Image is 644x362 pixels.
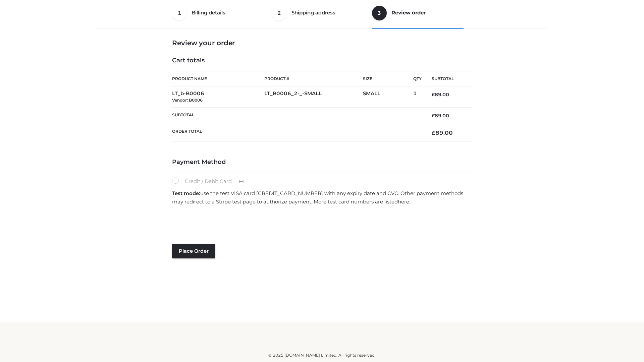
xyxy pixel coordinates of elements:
th: Subtotal [172,107,422,124]
a: here [398,198,409,205]
bdi: 89.00 [432,129,453,136]
td: LT_B0006_2-_-SMALL [264,86,363,108]
label: Credit / Debit Card [172,177,251,186]
th: Qty [413,71,422,86]
th: Product # [264,71,363,86]
td: 1 [413,86,422,108]
span: £ [432,113,435,119]
td: SMALL [363,86,413,108]
td: LT_b-B0006 [172,86,264,108]
th: Product Name [172,71,264,86]
img: Credit / Debit Card [235,178,248,186]
th: Size [363,71,410,86]
h4: Cart totals [172,57,472,64]
bdi: 89.00 [432,113,449,119]
th: Order Total [172,124,422,142]
h4: Payment Method [172,159,472,166]
div: © 2025 [DOMAIN_NAME] Limited. All rights reserved. [100,352,544,359]
bdi: 89.00 [432,92,449,98]
small: Vendor: B0006 [172,98,203,103]
th: Subtotal [422,71,472,86]
p: use the test VISA card [CREDIT_CARD_NUMBER] with any expiry date and CVC. Other payment methods m... [172,189,472,206]
h3: Review your order [172,39,472,47]
span: £ [432,92,435,98]
button: Place order [172,244,215,258]
strong: Test mode: [172,190,200,196]
span: £ [432,129,435,136]
iframe: Secure payment input frame [171,208,471,233]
